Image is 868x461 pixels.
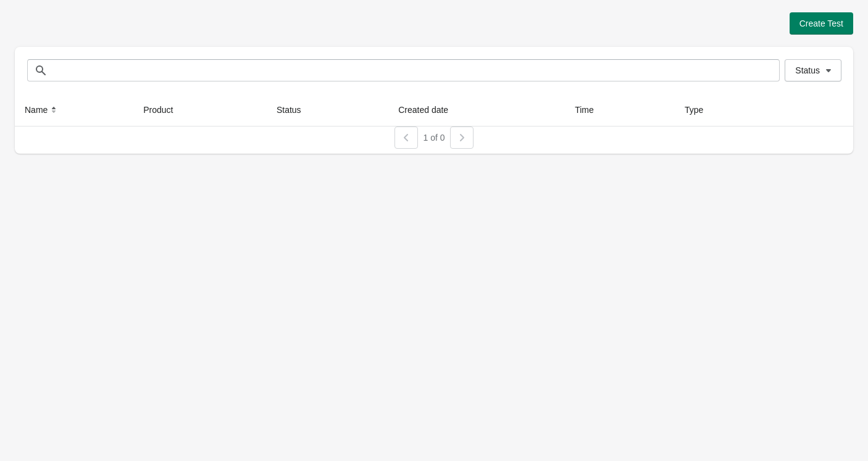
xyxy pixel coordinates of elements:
button: Time [570,99,611,121]
button: Status [272,99,319,121]
button: Product [138,99,190,121]
button: Create Test [790,12,853,35]
span: 1 of 0 [423,133,444,143]
button: Created date [393,99,465,121]
span: Status [795,65,820,75]
span: Create Test [799,19,843,28]
button: Name [20,99,65,121]
button: Status [785,59,841,81]
button: Type [680,99,720,121]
